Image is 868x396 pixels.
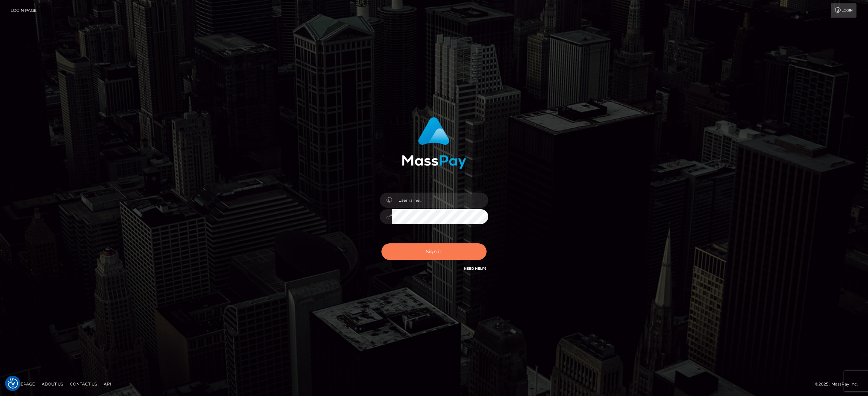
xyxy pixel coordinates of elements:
a: Need Help? [464,266,487,271]
a: About Us [39,379,66,389]
a: Login Page [11,3,37,18]
button: Sign in [381,243,487,260]
img: Revisit consent button [8,378,18,389]
a: Homepage [7,379,38,389]
img: MassPay Login [402,117,466,169]
input: Username... [392,193,488,208]
a: Login [831,3,856,18]
button: Consent Preferences [8,378,18,389]
div: © 2025 , MassPay Inc. [815,380,863,388]
a: Contact Us [67,379,100,389]
a: API [101,379,114,389]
